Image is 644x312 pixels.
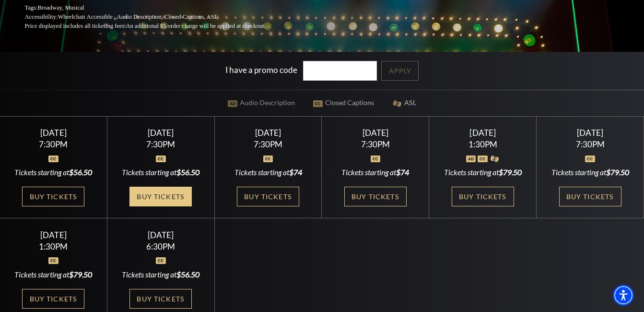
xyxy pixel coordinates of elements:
div: Tickets starting at [119,167,203,178]
a: Buy Tickets [237,187,299,206]
span: $56.50 [176,168,199,177]
div: [DATE] [12,230,95,240]
span: An additional $5 order charge will be applied at checkout. [126,23,265,29]
a: Buy Tickets [344,187,407,206]
span: Broadway, Musical [37,4,84,11]
a: Buy Tickets [129,289,192,309]
a: Buy Tickets [452,187,514,206]
div: 7:30PM [119,140,203,148]
div: 7:30PM [12,140,95,148]
a: Buy Tickets [22,187,84,206]
div: Tickets starting at [548,167,632,178]
span: $56.50 [176,270,199,279]
div: 7:30PM [226,140,310,148]
div: Tickets starting at [12,269,95,280]
div: 6:30PM [119,242,203,251]
div: Tickets starting at [12,167,95,178]
a: Buy Tickets [559,187,621,206]
div: Tickets starting at [333,167,417,178]
p: Accessibility: [25,12,289,22]
span: $56.50 [69,168,92,177]
div: Accessibility Menu [613,285,634,306]
div: Tickets starting at [441,167,525,178]
span: $79.50 [499,168,522,177]
div: [DATE] [226,128,310,138]
a: Buy Tickets [129,187,192,206]
span: $74 [396,168,409,177]
div: [DATE] [119,128,203,138]
span: Wheelchair Accessible , Audio Description, Closed Captions, ASL [58,13,218,20]
div: 1:30PM [12,242,95,251]
div: [DATE] [333,128,417,138]
span: $74 [289,168,302,177]
div: 1:30PM [441,140,525,148]
span: $79.50 [69,270,92,279]
a: Buy Tickets [22,289,84,309]
div: [DATE] [548,128,632,138]
div: Tickets starting at [119,269,203,280]
div: [DATE] [12,128,95,138]
div: [DATE] [441,128,525,138]
p: Price displayed includes all ticketing fees. [25,22,289,31]
div: Tickets starting at [226,167,310,178]
label: I have a promo code [225,65,297,75]
div: 7:30PM [333,140,417,148]
span: $79.50 [606,168,629,177]
div: 7:30PM [548,140,632,148]
p: Tags: [25,3,289,12]
div: [DATE] [119,230,203,240]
